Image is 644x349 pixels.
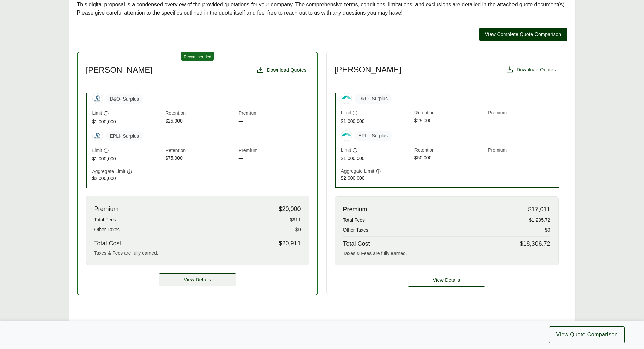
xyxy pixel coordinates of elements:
button: View Complete Quote Comparison [479,28,567,41]
span: $1,000,000 [92,155,163,162]
a: Hudson details [159,273,236,286]
button: View Details [159,273,236,286]
span: Total Cost [94,239,121,248]
img: Hamilton Select [341,93,352,104]
span: Aggregate Limit [341,168,374,175]
span: Premium [488,109,558,117]
button: View Details [408,274,485,287]
span: Download Quotes [267,67,307,74]
img: Hudson [93,94,103,104]
a: Hamilton details [408,274,485,287]
span: EPLI - Surplus [355,131,392,141]
span: $20,000 [279,204,301,214]
button: Download Quotes [254,63,309,77]
span: View Quote Comparison [556,331,618,339]
img: Hudson [93,131,103,141]
span: $75,000 [165,155,236,162]
span: $2,000,000 [341,175,412,182]
span: Limit [341,109,351,116]
span: — [488,154,558,162]
span: View Details [184,276,211,283]
h3: [PERSON_NAME] [86,65,152,75]
span: Premium [239,147,309,155]
span: $17,011 [528,205,550,214]
span: Other Taxes [94,226,120,233]
span: View Details [433,277,460,284]
span: Premium [94,204,119,214]
span: Premium [343,205,367,214]
span: Premium [488,147,558,154]
span: — [239,155,309,162]
span: D&O - Surplus [106,94,143,104]
span: — [239,117,309,125]
span: EPLI - Surplus [106,131,143,141]
span: $0 [545,226,550,234]
span: $0 [295,226,301,233]
span: Download Quotes [517,66,556,73]
span: — [488,117,558,125]
span: Total Fees [94,216,116,223]
span: Retention [414,109,485,117]
span: $18,306.72 [520,239,550,248]
span: $50,000 [414,154,485,162]
div: This digital proposal is a condensed overview of the provided quotations for your company. The co... [77,1,567,17]
span: Retention [414,147,485,154]
span: Total Cost [343,239,370,248]
span: Other Taxes [343,226,368,234]
span: $20,911 [279,239,301,248]
span: $1,000,000 [92,118,163,125]
span: $1,295.72 [529,217,550,224]
div: Taxes & Fees are fully earned. [94,249,301,257]
span: $2,000,000 [92,175,163,182]
button: View Quote Comparison [549,326,625,343]
span: Limit [92,110,102,117]
span: Limit [341,147,351,154]
span: D&O - Surplus [355,94,392,104]
span: Aggregate Limit [92,168,125,175]
span: $1,000,000 [341,155,412,162]
span: $25,000 [165,117,236,125]
span: Retention [165,110,236,117]
div: Taxes & Fees are fully earned. [343,250,550,257]
h3: [PERSON_NAME] [335,65,401,75]
button: Download Quotes [503,63,559,77]
span: Total Fees [343,217,365,224]
span: Retention [165,147,236,155]
span: Limit [92,147,102,154]
span: View Complete Quote Comparison [485,31,562,38]
span: $911 [290,216,301,223]
span: $25,000 [414,117,485,125]
span: $1,000,000 [341,118,412,125]
img: Hamilton Select [341,131,352,141]
span: Premium [239,110,309,117]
